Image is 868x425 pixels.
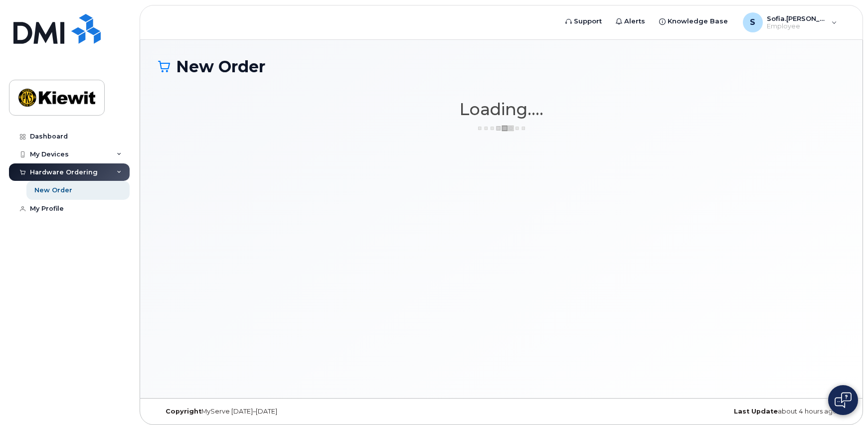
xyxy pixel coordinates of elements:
[835,392,852,408] img: Open chat
[477,125,526,132] img: ajax-loader-3a6953c30dc77f0bf724df975f13086db4f4c1262e45940f03d1251963f1bf2e.gif
[166,408,201,415] strong: Copyright
[158,58,845,75] h1: New Order
[616,408,845,416] div: about 4 hours ago
[158,408,387,416] div: MyServe [DATE]–[DATE]
[734,408,778,415] strong: Last Update
[158,100,845,118] h1: Loading....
